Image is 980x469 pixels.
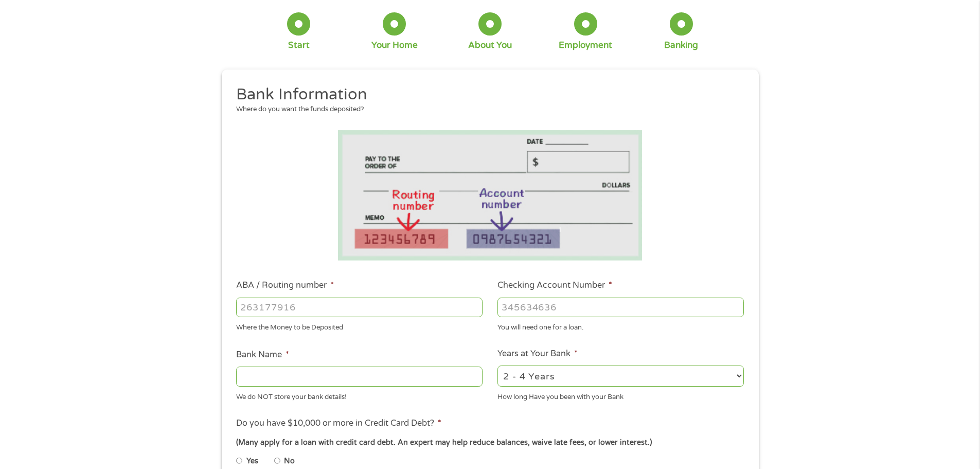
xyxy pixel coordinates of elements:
input: 345634636 [497,298,744,317]
label: Bank Name [236,350,289,360]
div: About You [468,40,512,51]
div: Where do you want the funds deposited? [236,105,736,115]
div: We do NOT store your bank details! [236,388,483,402]
label: Yes [246,456,258,467]
div: Employment [559,40,612,51]
img: Routing number location [338,130,643,260]
div: Start [288,40,310,51]
div: You will need one for a loan. [497,319,744,333]
div: (Many apply for a loan with credit card debt. An expert may help reduce balances, waive late fees... [236,437,743,448]
label: Do you have $10,000 or more in Credit Card Debt? [236,418,441,429]
div: Banking [664,40,698,51]
div: Your Home [371,40,418,51]
h2: Bank Information [236,84,736,105]
input: 263177916 [236,298,483,317]
div: How long Have you been with your Bank [497,388,744,402]
label: Years at Your Bank [497,349,578,359]
label: No [284,456,295,467]
label: Checking Account Number [497,280,612,291]
label: ABA / Routing number [236,280,334,291]
div: Where the Money to be Deposited [236,319,483,333]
